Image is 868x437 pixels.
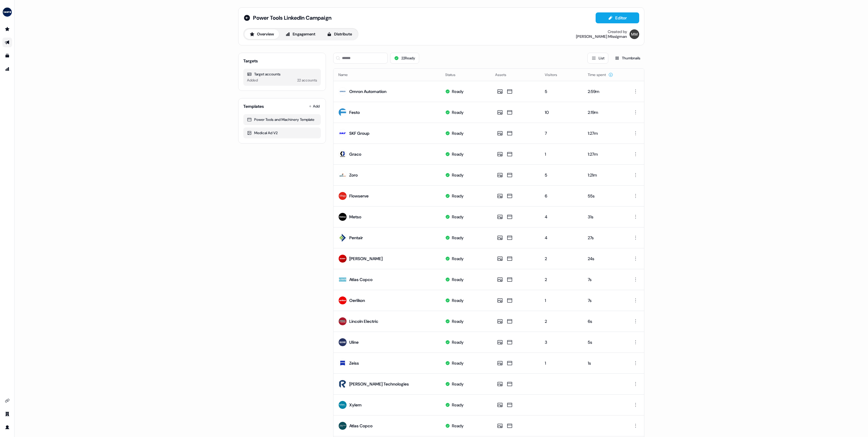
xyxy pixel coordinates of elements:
div: 7s [588,276,619,283]
a: Go to prospects [2,24,12,34]
div: 2:19m [588,109,619,115]
a: Go to profile [2,422,12,432]
div: 2:59m [588,88,619,94]
div: [PERSON_NAME] [349,256,383,262]
button: Name [338,69,355,80]
div: 3 [545,339,578,345]
a: Go to team [2,409,12,419]
div: Templates [243,103,264,109]
div: Target accounts [247,71,317,77]
div: 2 [545,256,578,262]
div: Ready [452,88,464,94]
div: Ready [452,297,464,303]
div: Zoro [349,172,358,178]
div: Ready [452,151,464,157]
div: Pentair [349,235,363,241]
div: Uline [349,339,359,345]
div: 4 [545,214,578,220]
div: Zeiss [349,360,359,366]
button: Distribute [322,29,357,39]
div: 2 [545,276,578,283]
div: 6 [545,193,578,199]
div: Flowserve [349,193,369,199]
div: Ready [452,130,464,136]
div: 7s [588,297,619,303]
div: 1 [545,151,578,157]
div: 1:27m [588,130,619,136]
div: Ready [452,256,464,262]
div: Ready [452,318,464,324]
th: Assets [490,69,540,81]
div: Ready [452,235,464,241]
div: 1s [588,360,619,366]
div: Ready [452,339,464,345]
div: 5 [545,88,578,94]
div: Metso [349,214,361,220]
button: Thumbnails [611,53,644,64]
img: Morgan [630,29,639,39]
div: SKF Group [349,130,370,136]
div: 1 [545,297,578,303]
div: Atlas Copco [349,276,373,283]
button: Editor [596,12,639,23]
div: Oerlikon [349,297,365,303]
div: Graco [349,151,361,157]
div: Added [247,77,258,83]
button: Add [307,102,321,111]
div: 5s [588,339,619,345]
button: List [587,53,608,64]
div: Ready [452,172,464,178]
div: 1:21m [588,172,619,178]
a: Go to integrations [2,396,12,406]
div: Ready [452,360,464,366]
div: Xylem [349,402,362,408]
button: Visitors [545,69,564,80]
div: Ready [452,214,464,220]
div: 6s [588,318,619,324]
div: Ready [452,381,464,387]
div: Omron Automation [349,88,386,94]
div: Atlas Copco [349,423,373,429]
div: Ready [452,276,464,283]
div: 1:27m [588,151,619,157]
div: Ready [452,402,464,408]
div: 1 [545,360,578,366]
div: 31s [588,214,619,220]
div: 4 [545,235,578,241]
button: 22Ready [390,53,419,64]
div: Ready [452,423,464,429]
span: Power Tools LinkedIn Campaign [253,14,331,22]
div: 24s [588,256,619,262]
div: Targets [243,58,258,64]
div: Power Tools and Machinery Template [247,117,317,123]
div: 2 [545,318,578,324]
a: Go to attribution [2,64,12,74]
button: Time spent [588,69,613,80]
div: 7 [545,130,578,136]
div: Medical Ad V2 [247,130,317,136]
div: Ready [452,193,464,199]
button: Status [445,69,463,80]
div: 27s [588,235,619,241]
div: 55s [588,193,619,199]
div: 22 accounts [297,77,317,83]
a: Go to templates [2,51,12,61]
div: Created by [608,29,627,34]
div: Lincoln Electric [349,318,378,324]
button: Overview [245,29,279,39]
div: Festo [349,109,360,115]
a: Go to outbound experience [2,38,12,47]
button: Engagement [280,29,321,39]
div: 5 [545,172,578,178]
div: [PERSON_NAME] Missigman [576,34,627,39]
a: Editor [596,15,639,22]
div: 10 [545,109,578,115]
div: Ready [452,109,464,115]
div: [PERSON_NAME] Technologies [349,381,409,387]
